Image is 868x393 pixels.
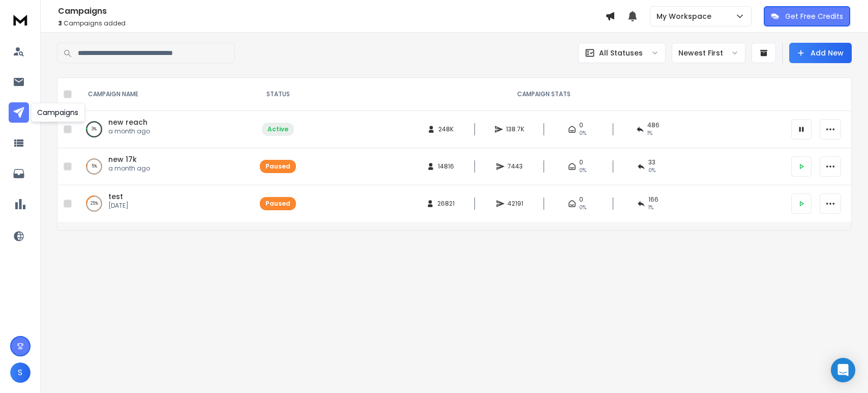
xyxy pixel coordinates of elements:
button: S [10,362,31,383]
span: 1 % [647,129,652,137]
th: STATUS [254,78,302,111]
button: Newest First [672,43,745,63]
p: My Workspace [656,11,715,21]
span: 7443 [507,162,523,171]
td: 3%new reacha month ago [76,111,254,148]
div: Active [267,125,288,133]
p: 5 % [92,161,97,172]
a: test [108,191,123,202]
div: Paused [265,200,290,208]
th: CAMPAIGN NAME [76,78,254,111]
div: Open Intercom Messenger [831,358,855,382]
span: 0% [579,129,586,137]
p: All Statuses [599,48,643,58]
p: Get Free Credits [785,11,843,21]
span: 0 [579,158,583,166]
span: 138.7K [506,125,524,133]
p: [DATE] [108,202,129,210]
span: 33 [648,158,655,166]
span: 26821 [437,200,455,208]
button: Add New [789,43,852,63]
a: new 17k [108,154,137,164]
span: 166 [648,195,659,204]
span: 3 [58,19,62,27]
span: 0 [579,121,583,129]
span: 486 [647,121,660,129]
td: 25%test[DATE] [76,185,254,222]
h1: Campaigns [58,5,605,17]
a: new reach [108,117,147,127]
img: logo [10,10,31,29]
button: Get Free Credits [764,6,850,26]
p: a month ago [108,127,150,135]
td: 5%new 17ka month ago [76,148,254,185]
p: 3 % [92,124,97,134]
p: a month ago [108,164,150,173]
span: 42191 [507,200,523,208]
span: 0 [579,195,583,204]
span: 14816 [438,162,454,171]
span: 248K [438,125,454,133]
span: 0% [579,166,586,175]
span: 1 % [648,204,653,212]
p: 25 % [91,199,98,209]
th: CAMPAIGN STATS [302,78,785,111]
div: Campaigns [31,103,85,122]
p: Campaigns added [58,19,605,27]
div: Paused [265,162,290,171]
span: 0% [579,204,586,212]
span: 0 % [648,166,655,175]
